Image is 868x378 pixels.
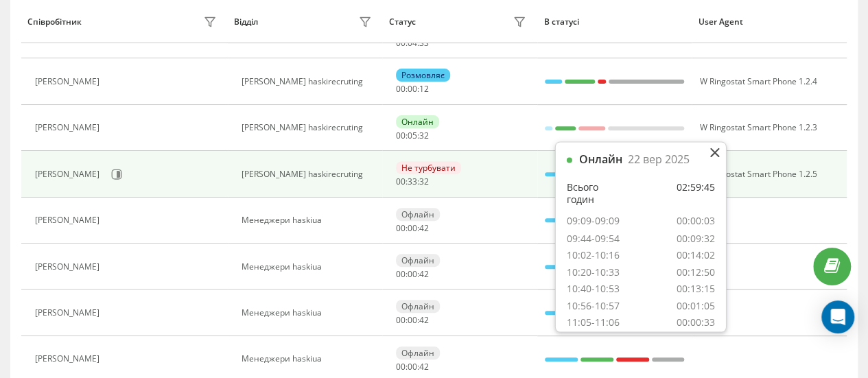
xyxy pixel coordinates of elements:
span: 00 [408,268,417,280]
span: 00 [408,361,417,373]
span: 32 [419,130,429,141]
div: [PERSON_NAME] haskirecruting [242,77,375,86]
div: Офлайн [396,254,440,267]
div: User Agent [699,17,841,27]
div: 00:13:15 [677,283,715,296]
div: 10:40-10:53 [567,283,620,296]
div: [PERSON_NAME] [35,215,103,225]
span: 42 [419,361,429,373]
span: 42 [419,268,429,280]
span: 00 [408,314,417,326]
div: : : [396,224,429,233]
div: 10:20-10:33 [567,265,620,279]
div: Розмовляє [396,69,450,82]
div: 00:12:50 [677,265,715,279]
span: 33 [408,176,417,187]
div: Не турбувати [396,161,461,174]
div: Всього годин [567,181,624,206]
div: 00:00:33 [677,316,715,329]
div: [PERSON_NAME] haskirecruting [242,123,375,132]
div: 09:09-09:09 [567,215,620,228]
div: 00:00:03 [677,215,715,228]
div: 10:02-10:16 [567,249,620,262]
div: [PERSON_NAME] [35,308,103,318]
div: Співробітник [27,17,82,27]
div: [PERSON_NAME] [35,262,103,272]
span: 42 [419,222,429,234]
span: W Ringostat Smart Phone 1.2.3 [699,121,817,133]
div: 02:59:45 [677,181,715,206]
div: Офлайн [396,208,440,221]
div: : : [396,84,429,94]
span: 05 [408,130,417,141]
div: : : [396,362,429,372]
div: Менеджери haskiua [242,308,375,318]
span: 00 [396,176,406,187]
div: В статусі [543,17,685,27]
div: [PERSON_NAME] [35,77,103,86]
div: [PERSON_NAME] [35,169,103,179]
span: 00 [408,222,417,234]
div: 22 вер 2025 [628,154,690,167]
div: Open Intercom Messenger [821,300,854,333]
span: 00 [396,83,406,95]
div: Офлайн [396,300,440,313]
div: [PERSON_NAME] [35,123,103,132]
span: 00 [396,268,406,280]
div: : : [396,177,429,187]
span: 00 [396,130,406,141]
div: Менеджери haskiua [242,262,375,272]
span: 00 [396,222,406,234]
div: : : [396,270,429,279]
div: Менеджери haskiua [242,354,375,364]
span: 32 [419,176,429,187]
div: 09:44-09:54 [567,232,620,245]
span: W Ringostat Smart Phone 1.2.4 [699,75,817,87]
span: W Ringostat Smart Phone 1.2.5 [699,168,817,180]
span: 12 [419,83,429,95]
div: : : [396,316,429,325]
div: 00:09:32 [677,232,715,245]
div: Онлайн [396,115,439,128]
div: Онлайн [579,154,622,167]
div: 00:14:02 [677,249,715,262]
div: Статус [389,17,416,27]
div: Відділ [234,17,258,27]
span: 00 [396,361,406,373]
div: Менеджери haskiua [242,215,375,225]
div: : : [396,38,429,48]
span: 00 [396,314,406,326]
span: 42 [419,314,429,326]
span: 00 [408,83,417,95]
div: 10:56-10:57 [567,299,620,312]
div: : : [396,131,429,141]
div: 00:01:05 [677,299,715,312]
div: [PERSON_NAME] [35,354,103,364]
div: Офлайн [396,346,440,359]
div: [PERSON_NAME] haskirecruting [242,169,375,179]
div: 11:05-11:06 [567,316,620,329]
